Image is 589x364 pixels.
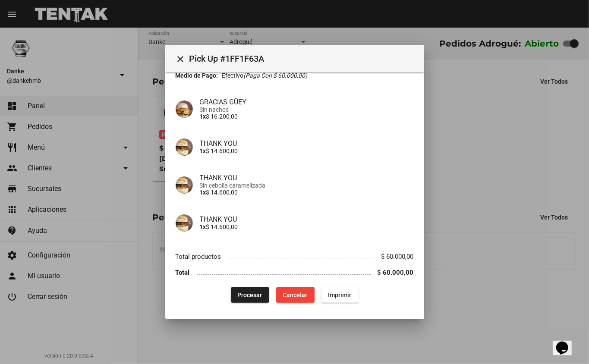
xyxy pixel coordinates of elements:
button: Cerrar [172,50,189,67]
img: 48a15a04-7897-44e6-b345-df5d36d107ba.png [176,176,193,194]
h4: THANK YOU [200,139,414,147]
span: Sin cebolla caramelizada [200,182,414,189]
span: Imprimir [328,292,352,298]
button: Cancelar [276,287,315,303]
span: Efectivo [222,71,307,80]
li: Total productos $ 60.000,00 [176,249,414,265]
h4: THANK YOU [200,215,414,223]
li: Total $ 60.000,00 [176,264,414,280]
button: Procesar [231,287,269,303]
span: Procesar [238,292,262,298]
span: Pick Up #1FF1F63A [189,52,417,66]
img: 48a15a04-7897-44e6-b345-df5d36d107ba.png [176,214,193,232]
span: Sin nachos [200,106,414,113]
b: 1x [200,147,206,154]
b: 1x [200,113,206,120]
strong: Medio de Pago: [176,71,218,80]
h4: GRACIAS GÜEY [200,98,414,106]
span: Cancelar [283,292,308,298]
button: Imprimir [321,287,359,303]
b: 1x [200,189,206,196]
img: 48a15a04-7897-44e6-b345-df5d36d107ba.png [176,138,193,156]
p: $ 14.600,00 [200,147,414,154]
i: (Paga con $ 60.000,00) [243,72,307,79]
iframe: chat widget [553,329,580,355]
h4: THANK YOU [200,174,414,182]
p: $ 14.600,00 [200,223,414,230]
b: 1x [200,223,206,230]
p: $ 14.600,00 [200,189,414,196]
mat-icon: Cerrar [176,54,186,64]
img: 0802e3e7-8563-474c-bc84-a5029aa02d16.png [176,100,193,118]
p: $ 16.200,00 [200,113,414,120]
